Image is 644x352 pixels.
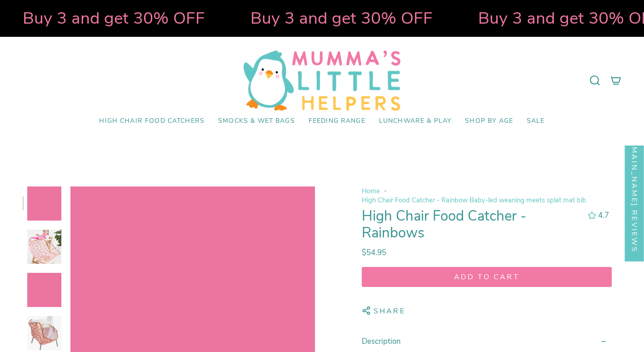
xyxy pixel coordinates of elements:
span: SALE [527,117,545,125]
span: High Chair Food Catchers [99,117,205,125]
button: Add to cart [362,267,612,287]
a: High Chair Food Catchers [92,111,211,132]
span: Smocks & Wet Bags [218,117,295,125]
a: Feeding Range [302,111,372,132]
span: Shop by Age [465,117,513,125]
img: Mumma’s Little Helpers [244,50,400,111]
strong: Buy 3 and get 30% OFF [21,7,204,30]
span: Feeding Range [309,117,365,125]
a: Home [362,186,380,196]
div: 4.68 out of 5.0 stars [588,211,596,219]
span: $54.95 [362,247,386,258]
strong: Buy 3 and get 30% OFF [249,7,431,30]
a: Smocks & Wet Bags [211,111,302,132]
div: Click to open Judge.me floating reviews tab [625,110,644,261]
a: Lunchware & Play [372,111,458,132]
span: Lunchware & Play [379,117,451,125]
a: SALE [520,111,552,132]
span: Share [374,306,405,318]
h1: High Chair Food Catcher - Rainbows [362,208,580,242]
button: Share [362,302,405,321]
span: High Chair Food Catcher - Rainbow Baby-led weaning meets splat mat bib [362,196,586,205]
button: 4.68 out of 5.0 stars [583,209,611,221]
span: 4.7 [598,210,609,221]
span: Add to cart [370,272,603,282]
a: Shop by Age [458,111,520,132]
